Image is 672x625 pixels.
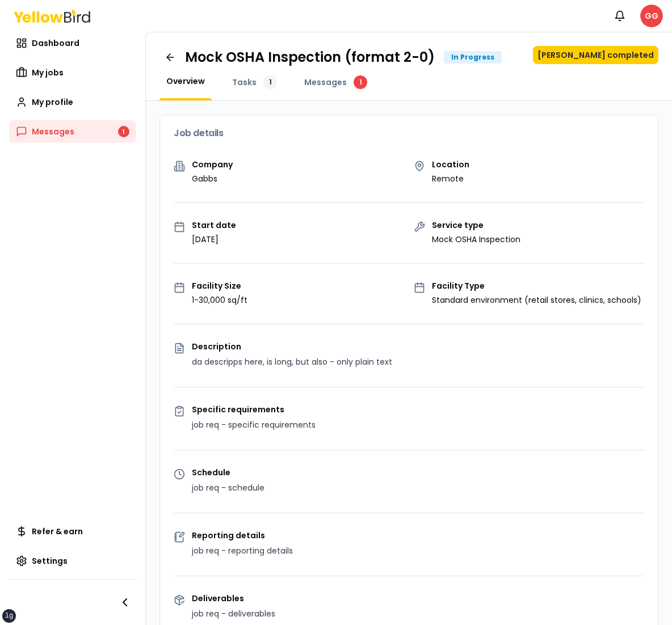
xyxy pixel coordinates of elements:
[432,221,520,229] p: Service type
[192,282,247,290] p: Facility Size
[192,234,236,245] p: [DATE]
[9,61,136,84] a: My jobs
[192,481,644,495] p: job req - schedule
[9,520,136,543] a: Refer & earn
[9,32,136,54] a: Dashboard
[432,173,469,184] p: Remote
[192,594,644,602] p: Deliverables
[304,77,347,88] span: Messages
[192,343,644,350] p: Description
[432,234,520,245] p: Mock OSHA Inspection
[432,161,469,168] p: Location
[640,5,663,27] span: GG
[185,48,435,66] h1: Mock OSHA Inspection (format 2-0)
[192,294,247,306] p: 1-30,000 sq/ft
[263,75,277,89] div: 1
[32,555,68,567] span: Settings
[232,77,257,88] span: Tasks
[192,406,644,413] p: Specific requirements
[444,51,502,64] div: In Progress
[32,37,79,49] span: Dashboard
[9,550,136,572] a: Settings
[9,120,136,143] a: Messages1
[192,355,644,369] p: da descripps here, is long, but also - only plain text
[192,418,644,432] p: job req - specific requirements
[297,75,374,89] a: Messages1
[192,531,644,539] p: Reporting details
[32,526,83,537] span: Refer & earn
[432,294,641,306] p: Standard environment (retail stores, clinics, schools)
[5,611,13,620] div: lg
[354,75,367,89] div: 1
[192,468,644,476] p: Schedule
[192,544,644,558] p: job req - reporting details
[159,75,212,87] a: Overview
[9,91,136,113] a: My profile
[174,129,644,138] h3: Job details
[192,161,233,168] p: Company
[192,173,233,184] p: Gabbs
[118,126,129,137] div: 1
[432,282,641,290] p: Facility Type
[192,221,236,229] p: Start date
[533,46,658,64] button: [PERSON_NAME] completed
[166,75,205,87] span: Overview
[32,96,73,108] span: My profile
[32,67,64,78] span: My jobs
[225,75,284,89] a: Tasks1
[32,126,74,137] span: Messages
[192,607,644,620] p: job req - deliverables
